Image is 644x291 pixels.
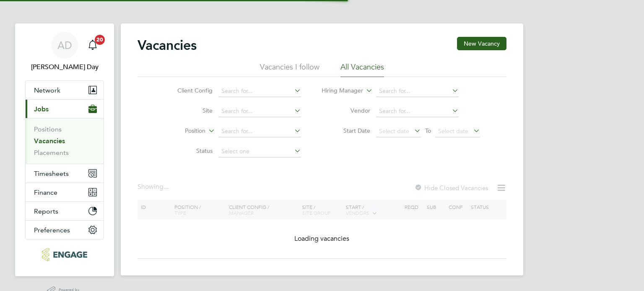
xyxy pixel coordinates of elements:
button: Finance [26,183,104,201]
label: Position [157,127,205,135]
span: Finance [34,188,57,196]
li: Vacancies I follow [260,62,319,77]
span: Select date [438,127,468,135]
h2: Vacancies [138,37,197,54]
label: Hiring Manager [315,87,363,95]
div: Showing [138,183,170,191]
input: Search for... [376,106,459,117]
input: Search for... [376,85,459,97]
input: Search for... [218,85,301,97]
button: Reports [26,202,104,220]
label: Site [164,107,213,114]
div: Jobs [26,118,104,164]
span: Timesheets [34,170,69,178]
nav: Main navigation [15,23,114,276]
label: Status [164,147,213,155]
button: New Vacancy [457,37,506,50]
label: Client Config [164,87,213,94]
span: Preferences [34,226,70,234]
span: Reports [34,207,58,215]
input: Search for... [218,126,301,137]
a: 20 [84,32,101,59]
a: Positions [34,125,62,133]
span: AD [57,40,72,51]
button: Network [26,81,104,99]
input: Select one [218,146,301,157]
span: To [423,125,434,136]
a: Placements [34,149,69,157]
label: Vendor [322,107,370,114]
li: All Vacancies [340,62,384,77]
a: AD[PERSON_NAME] Day [25,32,104,72]
button: Preferences [26,221,104,239]
span: Select date [379,127,409,135]
button: Timesheets [26,164,104,183]
input: Search for... [218,106,301,117]
span: Network [34,86,60,94]
label: Hide Closed Vacancies [414,184,488,192]
span: 20 [95,35,105,45]
a: Vacancies [34,137,65,145]
span: Jobs [34,105,49,113]
label: Start Date [322,127,370,134]
span: ... [164,183,169,191]
button: Jobs [26,100,104,118]
span: Amie Day [25,62,104,72]
img: morganhunt-logo-retina.png [42,248,87,261]
a: Go to home page [25,248,104,261]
